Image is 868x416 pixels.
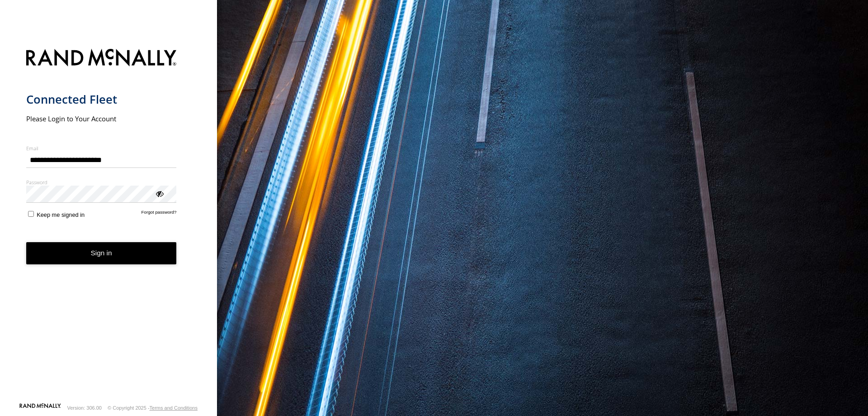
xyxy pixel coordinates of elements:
[26,114,177,123] h2: Please Login to Your Account
[150,405,198,411] a: Terms and Conditions
[26,43,191,402] form: main
[19,403,61,412] a: Visit our Website
[142,210,177,218] a: Forgot password?
[108,405,198,411] div: © Copyright 2025 -
[26,179,177,186] label: Password
[37,211,85,218] span: Keep me signed in
[26,47,177,70] img: Rand McNally
[26,92,177,107] h1: Connected Fleet
[67,405,102,411] div: Version: 306.00
[28,211,34,217] input: Keep me signed in
[155,189,164,198] div: ViewPassword
[26,242,177,264] button: Sign in
[26,145,177,152] label: Email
